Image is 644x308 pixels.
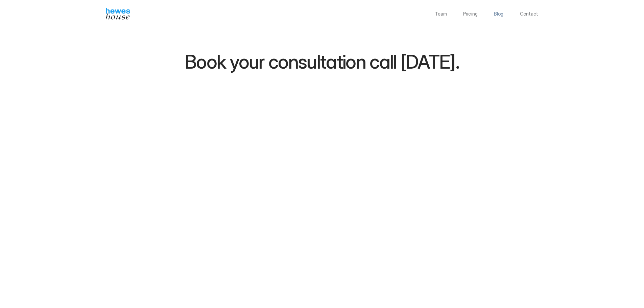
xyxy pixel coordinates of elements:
[520,11,539,16] a: Contact
[435,11,447,16] a: Team
[185,52,459,72] h1: Book your consultation call [DATE].
[463,11,478,16] a: Pricing
[494,11,504,16] a: Blog
[106,8,130,20] img: Hewes House’s book coach services offer creative writing courses, writing class to learn differen...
